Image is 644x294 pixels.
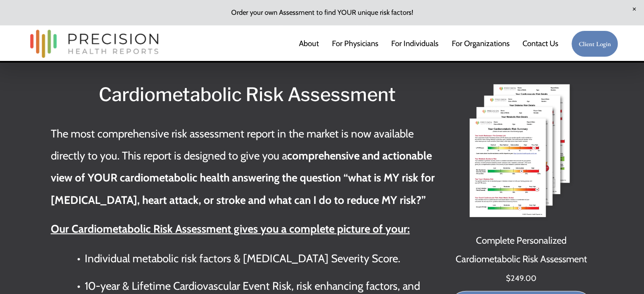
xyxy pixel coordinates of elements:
a: Client Login [571,30,618,57]
p: The most comprehensive risk assessment report in the market is now available directly to you. Thi... [51,123,444,211]
iframe: Chat Widget [602,253,644,294]
a: For Physicians [332,35,379,52]
div: $249.00 [449,271,594,286]
h2: Cardiometabolic Risk Assessment [51,80,444,109]
p: Individual metabolic risk factors & [MEDICAL_DATA] Severity Score. [85,247,444,269]
a: For Individuals [391,35,439,52]
strong: comprehensive and actionable view of YOUR cardiometabolic health answering the question “what is ... [51,149,437,206]
a: folder dropdown [452,35,510,52]
a: Contact Us [522,35,558,52]
span: For Organizations [452,36,510,52]
a: About [299,35,319,52]
a: Complete Personalized Cardiometabolic Risk Assessment [449,231,594,269]
strong: Our Cardiometabolic Risk Assessment gives you a complete picture of your: [51,222,410,236]
img: Complete Personalized Cardiometabolic Risk Assessment [449,80,594,225]
img: Precision Health Reports [26,26,163,62]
